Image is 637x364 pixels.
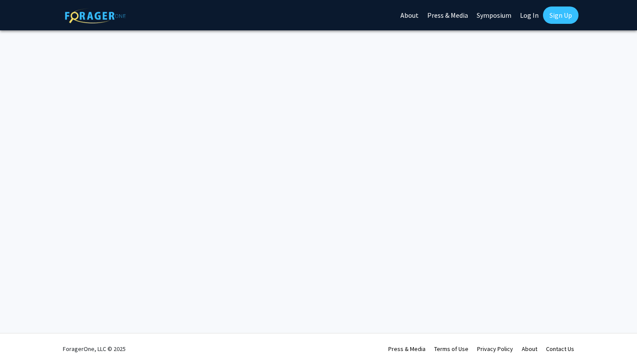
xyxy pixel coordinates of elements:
a: Sign Up [543,6,578,24]
div: ForagerOne, LLC © 2025 [63,334,126,364]
a: Privacy Policy [477,345,513,353]
img: ForagerOne Logo [65,8,126,23]
a: About [522,345,537,353]
a: Press & Media [388,345,426,353]
a: Terms of Use [434,345,468,353]
a: Contact Us [546,345,574,353]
